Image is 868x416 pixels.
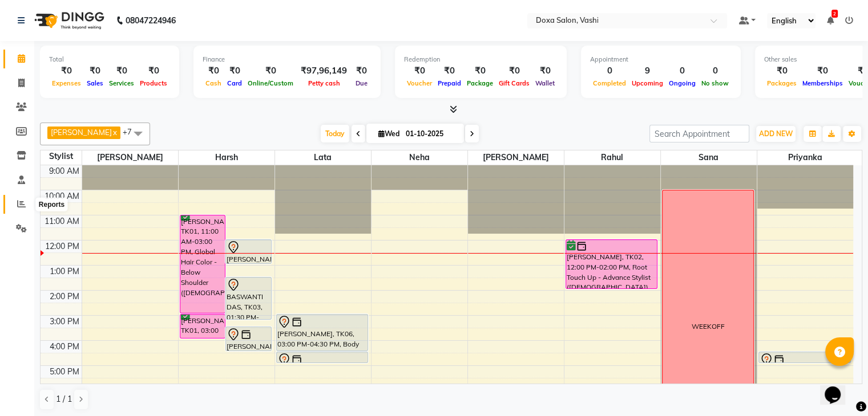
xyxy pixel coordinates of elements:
[404,79,435,87] span: Voucher
[590,79,629,87] span: Completed
[123,127,140,136] span: +7
[800,64,846,78] div: ₹0
[84,79,106,87] span: Sales
[224,64,245,78] div: ₹0
[305,79,343,87] span: Petty cash
[49,79,84,87] span: Expenses
[464,79,496,87] span: Package
[42,215,82,227] div: 11:00 AM
[47,366,82,378] div: 5:00 PM
[47,165,82,177] div: 9:00 AM
[532,64,558,78] div: ₹0
[756,126,796,142] button: ADD NEW
[820,370,857,405] iframe: chat widget
[47,316,82,328] div: 3:00 PM
[106,64,137,78] div: ₹0
[532,79,558,87] span: Wallet
[56,393,72,405] span: 1 / 1
[49,55,170,64] div: Total
[47,291,82,303] div: 2:00 PM
[691,321,724,332] div: WEEKOFF
[226,240,271,263] div: [PERSON_NAME], TK04, 12:00 PM-01:00 PM, Hair Cut - Salon Director ([DEMOGRAPHIC_DATA])
[759,129,793,138] span: ADD NEW
[464,64,496,78] div: ₹0
[699,79,732,87] span: No show
[376,129,402,138] span: Wed
[42,190,82,202] div: 10:00 AM
[203,55,372,64] div: Finance
[661,150,757,165] span: Sana
[699,64,732,78] div: 0
[564,150,660,165] span: Rahul
[180,315,225,338] div: [PERSON_NAME], TK01, 03:00 PM-04:00 PM, Hair Cut - Salon Director ([DEMOGRAPHIC_DATA])
[49,64,84,78] div: ₹0
[831,10,838,18] span: 2
[764,79,800,87] span: Packages
[296,64,352,78] div: ₹97,96,149
[275,150,371,165] span: Lata
[203,64,224,78] div: ₹0
[226,327,271,350] div: [PERSON_NAME], TK05, 03:30 PM-04:30 PM, Hair Cut - Salon Director ([DEMOGRAPHIC_DATA])
[590,55,732,64] div: Appointment
[629,79,666,87] span: Upcoming
[321,125,349,142] span: Today
[84,64,106,78] div: ₹0
[666,79,699,87] span: Ongoing
[180,215,225,313] div: [PERSON_NAME], TK01, 11:00 AM-03:00 PM, Global Hair Color - Below Shoulder ([DEMOGRAPHIC_DATA])
[352,64,372,78] div: ₹0
[112,128,117,137] a: x
[404,55,558,64] div: Redemption
[106,79,137,87] span: Services
[137,64,170,78] div: ₹0
[51,128,112,137] span: [PERSON_NAME]
[404,64,435,78] div: ₹0
[126,5,176,36] b: 08047224946
[649,125,749,142] input: Search Appointment
[757,150,854,165] span: Priyanka
[629,64,666,78] div: 9
[277,315,368,350] div: [PERSON_NAME], TK06, 03:00 PM-04:30 PM, Body Therapy - Back Polishing (Scrub, Massage, Wrap) (60 ...
[666,64,699,78] div: 0
[47,266,82,278] div: 1:00 PM
[277,352,368,362] div: [PERSON_NAME], TK06, 04:30 PM-05:00 PM, Express Therapy - Foot Reflexology (30 Min) ([DEMOGRAPHIC...
[36,198,67,211] div: Reports
[800,79,846,87] span: Memberships
[759,352,850,362] div: [PERSON_NAME], TK06, 04:30 PM-05:00 PM, Pedicure - Classic ([DEMOGRAPHIC_DATA])
[245,64,296,78] div: ₹0
[764,64,800,78] div: ₹0
[566,240,657,288] div: [PERSON_NAME], TK02, 12:00 PM-02:00 PM, Root Touch Up - Advance Stylist ([DEMOGRAPHIC_DATA])
[468,150,564,165] span: [PERSON_NAME]
[29,5,107,36] img: logo
[435,79,464,87] span: Prepaid
[435,64,464,78] div: ₹0
[43,240,82,252] div: 12:00 PM
[590,64,629,78] div: 0
[353,79,370,87] span: Due
[179,150,274,165] span: Harsh
[224,79,245,87] span: Card
[496,79,532,87] span: Gift Cards
[496,64,532,78] div: ₹0
[226,278,271,319] div: BASWANTI DAS, TK03, 01:30 PM-03:15 PM, Blow Dry - Sr. Salon Director ([DEMOGRAPHIC_DATA])
[372,150,467,165] span: Neha
[47,341,82,353] div: 4:00 PM
[82,150,178,165] span: [PERSON_NAME]
[827,15,834,26] a: 2
[245,79,296,87] span: Online/Custom
[41,150,82,162] div: Stylist
[137,79,170,87] span: Products
[203,79,224,87] span: Cash
[402,125,459,142] input: 2025-10-01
